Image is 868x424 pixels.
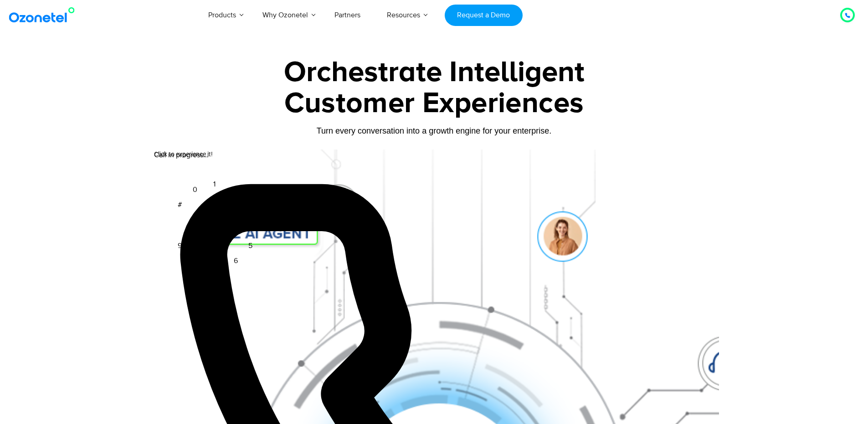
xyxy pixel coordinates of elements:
[178,240,182,251] div: 9
[149,82,719,125] div: Customer Experiences
[213,261,217,272] div: 7
[154,150,213,159] div: Click to experience it!
[193,184,197,195] div: 0
[248,199,252,210] div: 3
[248,240,252,251] div: 5
[193,255,197,266] div: 8
[149,58,719,87] div: Orchestrate Intelligent
[213,179,216,190] div: 1
[178,199,182,210] div: #
[154,150,719,160] div: Call in progress...
[254,220,258,231] div: 4
[234,255,238,266] div: 6
[149,126,719,136] div: Turn every conversation into a growth engine for your enterprise.
[445,5,523,26] a: Request a Demo
[234,184,238,195] div: 2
